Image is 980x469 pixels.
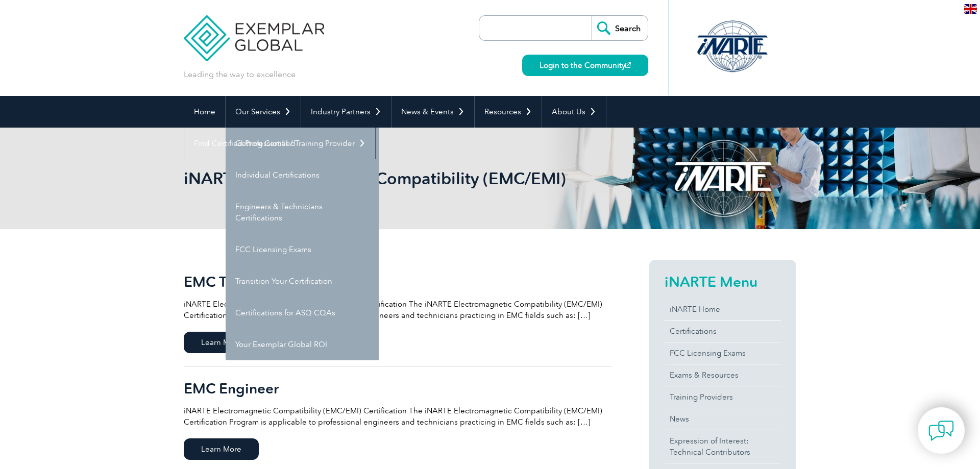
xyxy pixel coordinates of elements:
[184,299,612,321] p: iNARTE Electromagnetic Compatibility (EMC/EMI) Certification The iNARTE Electromagnetic Compatibi...
[301,96,391,128] a: Industry Partners
[475,96,542,128] a: Resources
[665,342,781,364] a: FCC Licensing Exams
[625,62,631,68] img: open_square.png
[592,16,648,40] input: Search
[928,418,954,443] img: contact-chat.png
[522,55,648,76] a: Login to the Community
[665,408,781,430] a: News
[184,380,612,397] h2: EMC Engineer
[665,364,781,386] a: Exams & Resources
[226,191,379,234] a: Engineers & Technicians Certifications
[542,96,606,128] a: About Us
[184,438,259,460] span: Learn More
[184,168,576,188] h1: iNARTE Electromagnetic Compatibility (EMC/EMI)
[665,299,781,320] a: iNARTE Home
[391,96,474,128] a: News & Events
[184,69,296,80] p: Leading the way to excellence
[226,234,379,265] a: FCC Licensing Exams
[184,260,612,366] a: EMC Technician iNARTE Electromagnetic Compatibility (EMC/EMI) Certification The iNARTE Electromag...
[226,96,301,128] a: Our Services
[226,329,379,360] a: Your Exemplar Global ROI
[184,274,612,290] h2: EMC Technician
[665,430,781,463] a: Expression of Interest:Technical Contributors
[226,265,379,297] a: Transition Your Certification
[184,405,612,428] p: iNARTE Electromagnetic Compatibility (EMC/EMI) Certification The iNARTE Electromagnetic Compatibi...
[665,274,781,290] h2: iNARTE Menu
[665,320,781,342] a: Certifications
[226,159,379,191] a: Individual Certifications
[184,96,225,128] a: Home
[184,332,259,353] span: Learn More
[226,297,379,329] a: Certifications for ASQ CQAs
[964,4,977,14] img: en
[184,128,375,159] a: Find Certified Professional / Training Provider
[665,386,781,408] a: Training Providers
